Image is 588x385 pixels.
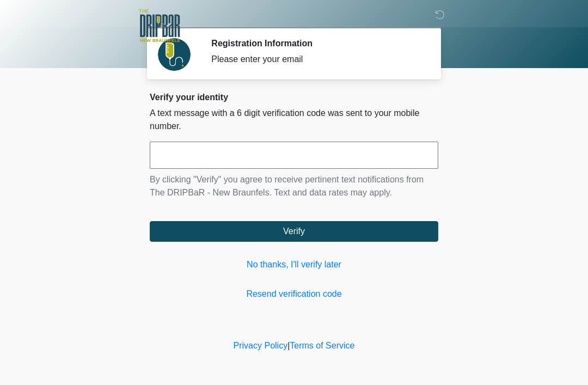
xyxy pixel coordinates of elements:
[150,173,438,199] p: By clicking "Verify" you agree to receive pertinent text notifications from The DRIPBaR - New Bra...
[158,38,191,71] img: Agent Avatar
[150,221,438,242] button: Verify
[150,288,438,301] a: Resend verification code
[150,107,438,133] p: A text message with a 6 digit verification code was sent to your mobile number.
[234,341,288,350] a: Privacy Policy
[150,258,438,271] a: No thanks, I'll verify later
[139,8,180,44] img: The DRIPBaR - New Braunfels Logo
[211,53,422,66] div: Please enter your email
[287,341,290,350] a: |
[150,92,438,102] h2: Verify your identity
[290,341,354,350] a: Terms of Service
